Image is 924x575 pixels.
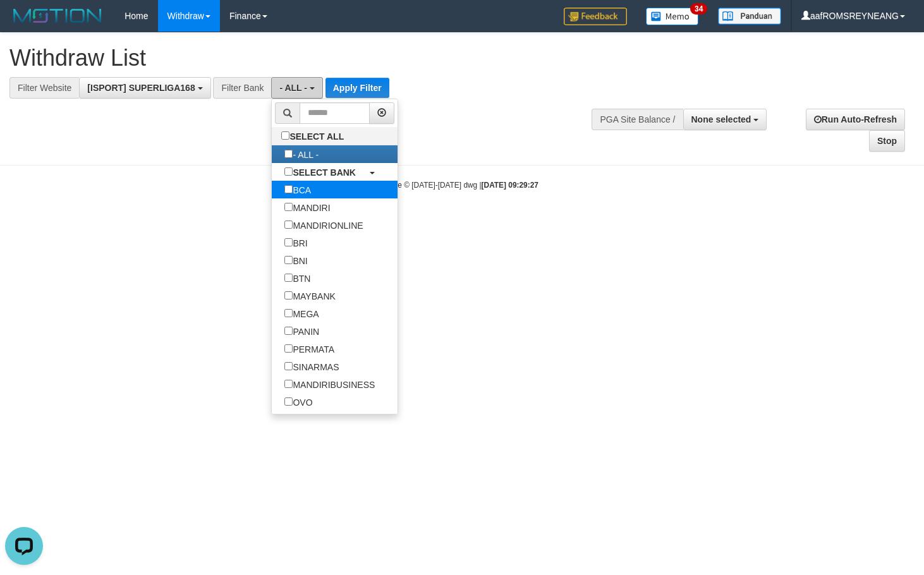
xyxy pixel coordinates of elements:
[806,109,905,130] a: Run Auto-Refresh
[325,78,389,98] button: Apply Filter
[272,393,325,411] label: OVO
[213,77,271,99] div: Filter Bank
[272,305,331,322] label: MEGA
[5,5,43,43] button: Open LiveChat chat widget
[690,3,707,15] span: 34
[272,411,336,428] label: GOPAY
[284,309,293,317] input: MEGA
[272,181,324,198] label: BCA
[272,127,356,145] label: SELECT ALL
[284,362,293,370] input: SINARMAS
[272,251,320,269] label: BNI
[482,181,538,190] strong: [DATE] 09:29:27
[281,131,289,140] input: SELECT ALL
[272,216,375,234] label: MANDIRIONLINE
[9,6,106,25] img: MOTION_logo.png
[284,238,293,246] input: BRI
[691,114,751,124] span: None selected
[284,274,293,282] input: BTN
[284,221,293,229] input: MANDIRIONLINE
[79,77,210,99] button: [ISPORT] SUPERLIGA168
[284,185,293,193] input: BCA
[284,256,293,264] input: BNI
[284,327,293,335] input: PANIN
[592,109,683,130] div: PGA Site Balance /
[293,167,356,178] b: SELECT BANK
[271,77,322,99] button: - ALL -
[386,181,538,190] small: code © [DATE]-[DATE] dwg |
[272,198,343,216] label: MANDIRI
[272,287,348,305] label: MAYBANK
[272,375,387,393] label: MANDIRIBUSINESS
[9,45,604,71] h1: Withdraw List
[272,322,332,340] label: PANIN
[272,358,351,375] label: SINARMAS
[683,109,767,130] button: None selected
[564,8,627,25] img: Feedback.jpg
[87,83,195,93] span: [ISPORT] SUPERLIGA168
[272,234,320,251] label: BRI
[272,145,331,163] label: - ALL -
[272,340,347,358] label: PERMATA
[9,77,79,99] div: Filter Website
[284,291,293,300] input: MAYBANK
[272,163,398,181] a: SELECT BANK
[718,8,781,25] img: panduan.png
[284,344,293,353] input: PERMATA
[284,167,293,176] input: SELECT BANK
[279,83,307,93] span: - ALL -
[284,380,293,388] input: MANDIRIBUSINESS
[284,150,293,158] input: - ALL -
[284,397,293,406] input: OVO
[284,203,293,211] input: MANDIRI
[869,130,905,152] a: Stop
[272,269,323,287] label: BTN
[646,8,699,25] img: Button%20Memo.svg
